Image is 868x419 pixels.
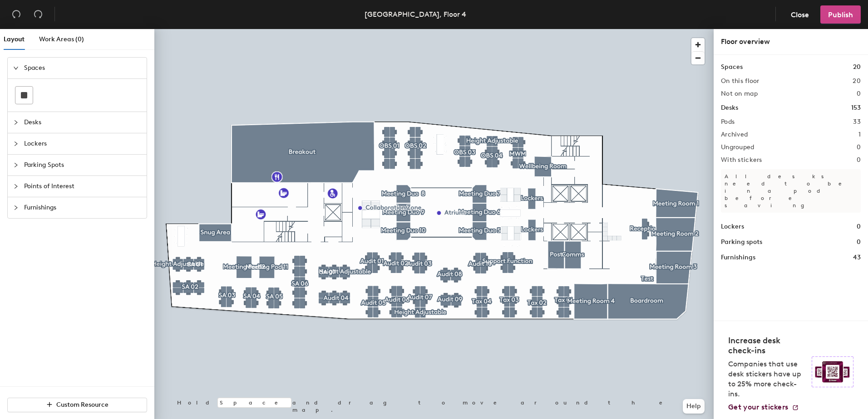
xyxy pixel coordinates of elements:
[728,336,806,356] h4: Increase desk check-ins
[24,58,141,78] span: Spaces
[24,176,141,197] span: Points of Interest
[721,103,738,113] h1: Desks
[857,144,861,151] h2: 0
[721,253,755,263] h1: Furnishings
[853,62,861,72] h1: 20
[721,131,748,138] h2: Archived
[820,5,861,24] button: Publish
[721,156,762,164] h2: With stickers
[721,62,743,72] h1: Spaces
[721,118,735,126] h2: Pods
[13,162,19,168] span: collapsed
[857,237,861,247] h1: 0
[721,144,755,151] h2: Ungrouped
[853,253,861,263] h1: 43
[24,133,141,154] span: Lockers
[13,141,19,146] span: collapsed
[728,403,799,412] a: Get your stickers
[857,156,861,164] h2: 0
[728,403,788,411] span: Get your stickers
[853,78,861,85] h2: 20
[39,35,84,43] span: Work Areas (0)
[721,237,762,247] h1: Parking spots
[721,169,861,213] p: All desks need to be in a pod before saving
[24,155,141,175] span: Parking Spots
[791,10,809,19] span: Close
[851,103,861,113] h1: 153
[7,398,147,412] button: Custom Resource
[858,131,861,138] h2: 1
[24,197,141,218] span: Furnishings
[721,222,744,232] h1: Lockers
[13,65,19,71] span: expanded
[365,9,466,20] div: [GEOGRAPHIC_DATA], Floor 4
[853,118,861,126] h2: 33
[721,90,758,97] h2: Not on map
[24,112,141,133] span: Desks
[728,359,806,399] p: Companies that use desk stickers have up to 25% more check-ins.
[13,184,19,189] span: collapsed
[683,399,705,414] button: Help
[721,36,861,47] div: Floor overview
[29,5,47,24] button: Redo (⌘ + ⇧ + Z)
[783,5,817,24] button: Close
[7,5,25,24] button: Undo (⌘ + Z)
[857,222,861,232] h1: 0
[721,78,759,85] h2: On this floor
[812,356,853,387] img: Sticker logo
[13,205,19,210] span: collapsed
[12,10,21,19] span: undo
[857,90,861,97] h2: 0
[828,10,853,19] span: Publish
[4,35,25,43] span: Layout
[13,120,19,125] span: collapsed
[56,401,108,409] span: Custom Resource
